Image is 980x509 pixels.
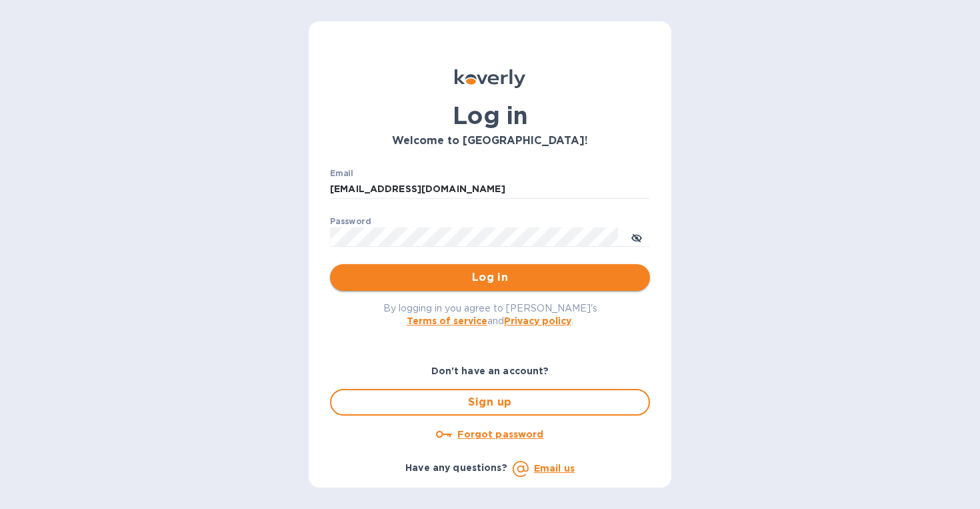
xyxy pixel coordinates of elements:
[330,179,650,199] input: Enter email address
[330,217,371,225] label: Password
[330,389,650,416] button: Sign up
[405,462,507,473] b: Have any questions?
[330,264,650,291] button: Log in
[534,463,575,474] a: Email us
[330,135,650,147] h3: Welcome to [GEOGRAPHIC_DATA]!
[504,316,571,326] a: Privacy policy
[341,270,639,286] span: Log in
[330,101,650,129] h1: Log in
[623,223,650,250] button: toggle password visibility
[383,303,597,326] span: By logging in you agree to [PERSON_NAME]'s and .
[431,366,549,376] b: Don't have an account?
[407,316,487,326] a: Terms of service
[457,429,543,440] u: Forgot password
[330,169,353,177] label: Email
[455,69,525,88] img: Koverly
[342,394,638,410] span: Sign up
